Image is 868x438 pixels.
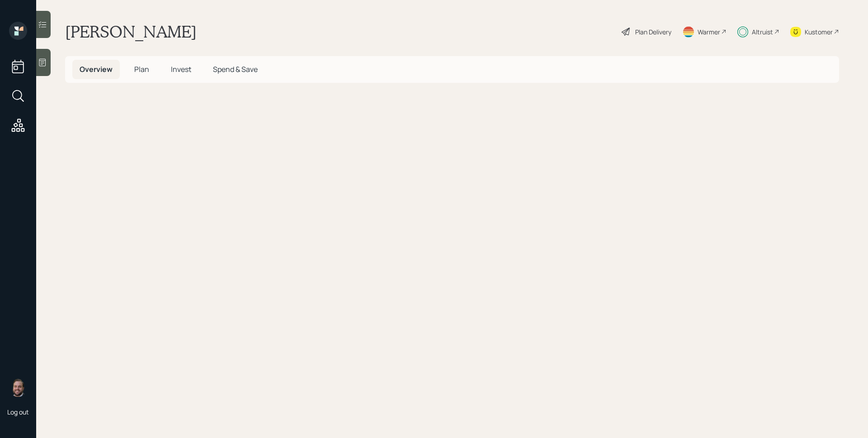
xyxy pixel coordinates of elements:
div: Log out [7,408,29,416]
div: Kustomer [805,27,833,37]
div: Plan Delivery [635,27,671,37]
span: Invest [171,64,191,74]
span: Spend & Save [213,64,258,74]
div: Warmer [698,27,720,37]
div: Altruist [752,27,773,37]
h1: [PERSON_NAME] [65,22,197,42]
span: Overview [80,64,113,74]
span: Plan [134,64,149,74]
img: james-distasi-headshot.png [9,379,27,397]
